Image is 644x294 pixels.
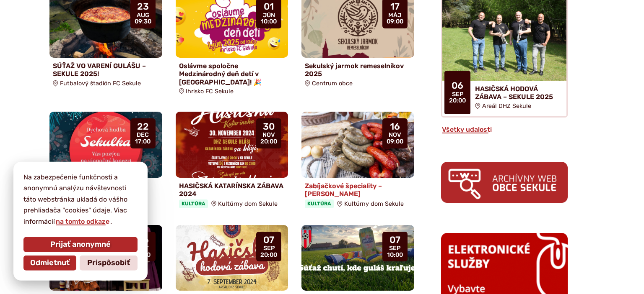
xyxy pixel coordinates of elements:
span: Ihrisko FC Sekule [186,88,234,95]
img: archiv.png [441,162,568,202]
h4: Zabíjačkové špeciality – [PERSON_NAME] [305,182,411,198]
span: Prijať anonymné [50,240,111,249]
span: Prispôsobiť [87,258,130,268]
a: Všetky udalosti [441,125,493,133]
span: 09:00 [387,138,403,145]
span: aug [135,12,151,19]
span: 01 [261,2,277,12]
span: sep [260,245,277,252]
span: 22 [135,122,151,132]
span: Odmietnuť [30,258,70,268]
span: Centrum obce [312,80,353,87]
h4: HASIČSKÁ KATARÍNSKA ZÁBAVA 2024 [179,182,285,198]
span: 10:00 [261,18,277,25]
button: Odmietnuť [23,256,76,271]
span: Kultúrny dom Sekule [344,200,404,207]
span: nov [260,132,277,138]
p: Na zabezpečenie funkčnosti a anonymnú analýzu návštevnosti táto webstránka ukladá do vášho prehli... [23,172,138,227]
span: dec [135,132,151,138]
span: 10:00 [387,252,403,258]
span: 20:00 [260,138,277,145]
span: 17:00 [135,138,151,145]
a: HASIČSKÁ KATARÍNSKA ZÁBAVA 2024 KultúraKultúrny dom Sekule 30 nov 20:00 [176,112,288,212]
span: 23 [135,2,151,12]
h4: Sekulský jarmok remeselníkov 2025 [305,62,411,78]
h4: Oslávme spoločne Medzinárodný deň detí v [GEOGRAPHIC_DATA]! 🎉 [179,62,285,86]
button: Prijať anonymné [23,237,138,252]
span: sep [387,245,403,252]
span: 20:00 [260,252,277,258]
span: Kultúra [305,199,334,208]
span: máj [387,12,403,19]
span: 09:30 [135,18,151,25]
span: Areál DHZ Sekule [482,102,531,110]
a: VIANOČNÝ KONCERT S DH SEKULKA KultúraKD Sekule 22 dec 17:00 [49,112,162,212]
a: na tomto odkaze [55,217,110,225]
span: 20:00 [449,97,466,104]
span: 07 [387,235,403,245]
button: Prispôsobiť [80,256,138,271]
h4: SÚŤAŽ VO VARENÍ GULÁŠU – SEKULE 2025! [53,62,159,78]
span: 17 [387,2,403,12]
span: 06 [449,81,466,91]
span: jún [261,12,277,19]
span: Futbalový štadión FC Sekule [60,80,141,87]
span: 07 [260,235,277,245]
h4: HASIČSKÁ HODOVÁ ZÁBAVA – SEKULE 2025 [475,85,560,101]
span: sep [449,91,466,98]
span: 30 [260,122,277,132]
span: 09:00 [387,18,403,25]
span: Kultúrny dom Sekule [218,200,278,207]
span: nov [387,132,403,138]
a: Zabíjačkové špeciality – [PERSON_NAME] KultúraKultúrny dom Sekule 16 nov 09:00 [301,112,414,212]
span: 16 [387,122,403,132]
span: Kultúra [179,199,208,208]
